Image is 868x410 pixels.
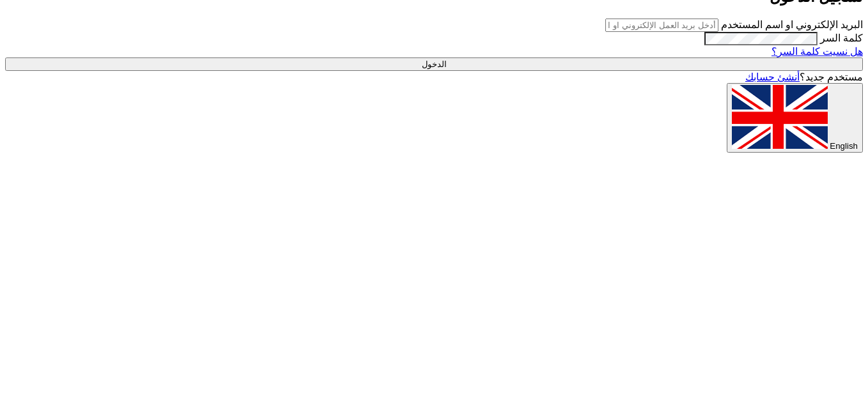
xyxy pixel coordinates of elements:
[5,71,863,83] div: مستخدم جديد؟
[5,57,863,71] input: الدخول
[771,46,863,57] a: هل نسيت كلمة السر؟
[745,72,800,82] a: أنشئ حسابك
[820,33,863,43] label: كلمة السر
[732,85,828,149] img: en-US.png
[605,19,718,32] input: أدخل بريد العمل الإلكتروني او اسم المستخدم الخاص بك ...
[727,83,863,153] button: English
[830,141,858,151] span: English
[721,19,863,30] label: البريد الإلكتروني او اسم المستخدم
